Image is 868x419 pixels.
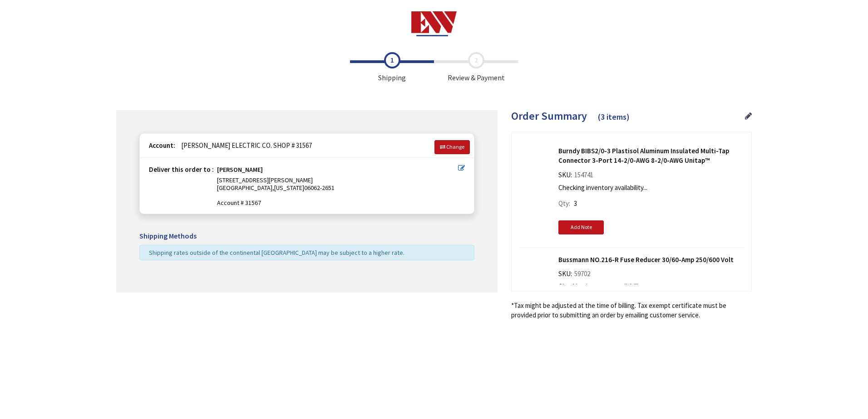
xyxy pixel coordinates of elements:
: *Tax might be adjusted at the time of billing. Tax exempt certificate must be provided prior to s... [511,301,752,320]
span: Shipping [350,52,434,83]
span: Account # 31567 [217,199,458,207]
p: Checking inventory availability... [558,183,740,192]
span: (3 items) [598,112,630,122]
strong: Bussmann NO.216-R Fuse Reducer 30/60-Amp 250/600 Volt [558,255,745,264]
img: Electrical Wholesalers, Inc. [411,11,457,36]
span: [STREET_ADDRESS][PERSON_NAME] [217,176,313,184]
span: 154741 [572,171,596,179]
span: [GEOGRAPHIC_DATA], [217,184,274,192]
span: 06062-2651 [304,184,335,192]
span: [US_STATE] [274,184,304,192]
span: Order Summary [511,109,587,123]
div: SKU: [558,269,592,282]
span: Qty [558,199,569,208]
strong: Burndy BIBS2/0-3 Plastisol Aluminum Insulated Multi-Tap Connector 3-Port 14-2/0-AWG 8-2/0-AWG Uni... [558,146,745,166]
span: Shipping rates outside of the continental [GEOGRAPHIC_DATA] may be subject to a higher rate. [149,248,404,257]
div: SKU: [558,170,596,183]
span: Change [446,143,464,150]
a: Change [434,140,470,154]
h5: Shipping Methods [139,232,474,240]
strong: [PERSON_NAME] [217,166,263,176]
strong: Deliver this order to : [149,165,214,174]
p: Checking inventory availability... [558,282,740,291]
span: [PERSON_NAME] ELECTRIC CO. SHOP # 31567 [177,141,312,150]
strong: Account: [149,141,175,150]
span: 3 [574,199,577,208]
span: 59702 [572,269,592,278]
span: Review & Payment [434,52,518,83]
